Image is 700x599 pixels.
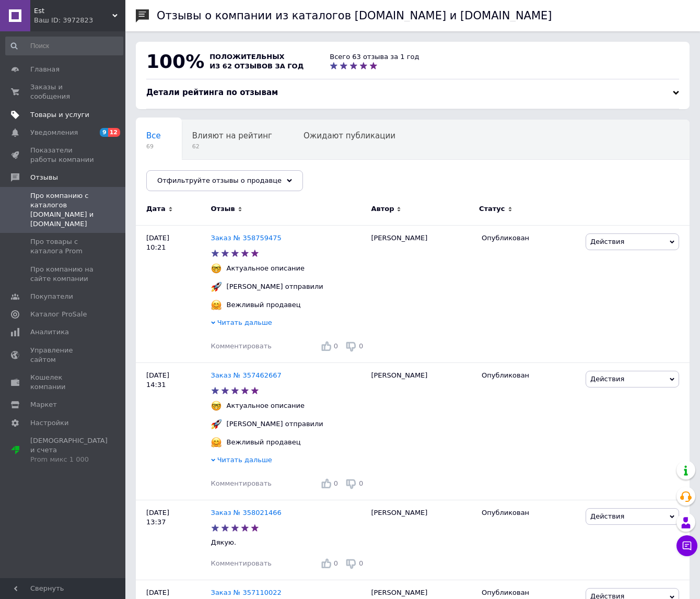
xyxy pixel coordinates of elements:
[146,143,161,150] span: 69
[209,53,284,61] span: положительных
[211,419,221,429] img: :rocket:
[30,436,108,465] span: [DEMOGRAPHIC_DATA] и счета
[590,375,624,383] span: Действия
[366,225,476,362] div: [PERSON_NAME]
[146,51,204,72] span: 100%
[30,346,97,365] span: Управление сайтом
[224,419,326,429] div: [PERSON_NAME] отправили
[334,479,338,487] span: 0
[366,363,476,500] div: [PERSON_NAME]
[108,128,120,137] span: 12
[211,300,221,310] img: :hugging_face:
[330,52,419,62] div: Всего 63 отзыва за 1 год
[136,500,211,580] div: [DATE] 13:37
[209,62,304,70] span: из 62 отзывов за год
[224,282,326,291] div: [PERSON_NAME] отправили
[211,401,221,411] img: :nerd_face:
[30,400,57,409] span: Маркет
[482,233,578,243] div: Опубликован
[211,318,366,330] div: Читать дальше
[482,588,578,597] div: Опубликован
[30,237,97,256] span: Про товары с каталога Prom
[136,160,281,199] div: Опубликованы без комментария
[30,327,69,337] span: Аналитика
[30,110,89,120] span: Товары и услуги
[334,342,338,350] span: 0
[334,559,338,567] span: 0
[211,234,282,242] a: Заказ № 358759475
[146,131,161,140] span: Все
[211,281,221,292] img: :rocket:
[366,500,476,580] div: [PERSON_NAME]
[211,538,366,547] p: Дякую.
[30,373,97,392] span: Кошелек компании
[34,16,125,25] div: Ваш ID: 3972823
[304,131,395,140] span: Ожидают публикации
[211,342,272,350] span: Комментировать
[146,87,679,98] div: Детали рейтинга по отзывам
[136,363,211,500] div: [DATE] 14:31
[157,177,282,184] span: Отфильтруйте отзывы о продавце
[146,88,278,97] span: Детали рейтинга по отзывам
[482,508,578,518] div: Опубликован
[30,191,97,229] span: Про компанию с каталогов [DOMAIN_NAME] и [DOMAIN_NAME]
[211,455,366,467] div: Читать дальше
[211,559,272,567] span: Комментировать
[211,342,272,351] div: Комментировать
[224,401,308,410] div: Актуальное описание
[590,238,624,245] span: Действия
[5,37,123,55] input: Поиск
[224,438,304,447] div: Вежливый продавец
[211,509,282,516] a: Заказ № 358021466
[146,171,260,180] span: Опубликованы без комме...
[359,342,363,350] span: 0
[211,263,221,274] img: :nerd_face:
[136,225,211,362] div: [DATE] 10:21
[211,479,272,488] div: Комментировать
[30,83,97,101] span: Заказы и сообщения
[30,455,108,464] div: Prom микс 1 000
[30,146,97,165] span: Показатели работы компании
[100,128,108,137] span: 9
[676,535,697,556] button: Чат с покупателем
[359,559,363,567] span: 0
[30,310,87,319] span: Каталог ProSale
[217,319,272,326] span: Читать дальше
[482,371,578,380] div: Опубликован
[211,559,272,568] div: Комментировать
[146,204,166,214] span: Дата
[30,265,97,284] span: Про компанию на сайте компании
[217,456,272,464] span: Читать дальше
[590,512,624,520] span: Действия
[30,65,60,74] span: Главная
[224,300,304,310] div: Вежливый продавец
[371,204,394,214] span: Автор
[192,143,272,150] span: 62
[211,589,282,596] a: Заказ № 357110022
[34,6,112,16] span: Est
[211,204,235,214] span: Отзыв
[192,131,272,140] span: Влияют на рейтинг
[359,479,363,487] span: 0
[30,128,78,137] span: Уведомления
[224,264,308,273] div: Актуальное описание
[30,292,73,301] span: Покупатели
[157,9,552,22] h1: Отзывы о компании из каталогов [DOMAIN_NAME] и [DOMAIN_NAME]
[30,418,68,428] span: Настройки
[211,371,282,379] a: Заказ № 357462667
[211,437,221,448] img: :hugging_face:
[30,173,58,182] span: Отзывы
[211,479,272,487] span: Комментировать
[479,204,505,214] span: Статус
